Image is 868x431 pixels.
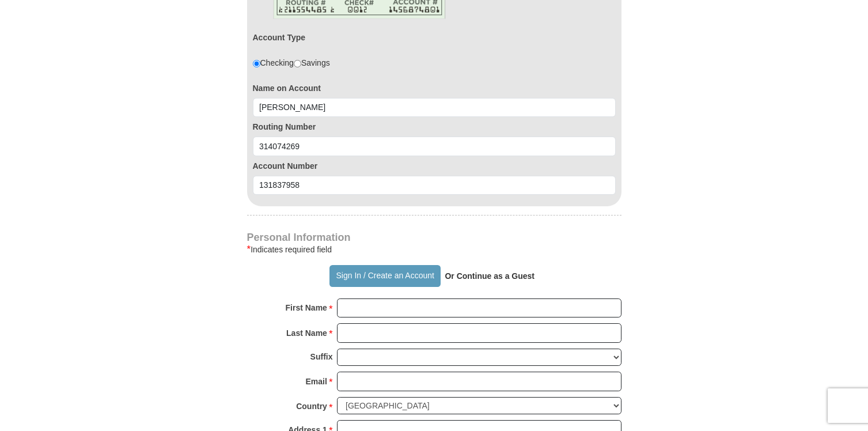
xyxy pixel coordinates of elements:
h4: Personal Information [247,233,621,242]
strong: Last Name [286,325,327,341]
label: Account Number [253,160,616,172]
strong: Or Continue as a Guest [445,271,535,281]
strong: Email [306,373,327,390]
div: Checking Savings [253,57,330,69]
button: Sign In / Create an Account [329,265,441,287]
strong: Country [296,398,327,414]
strong: First Name [286,300,327,316]
label: Account Type [253,32,306,43]
strong: Suffix [310,349,333,365]
div: Indicates required field [247,243,621,256]
label: Routing Number [253,121,616,133]
label: Name on Account [253,82,616,94]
